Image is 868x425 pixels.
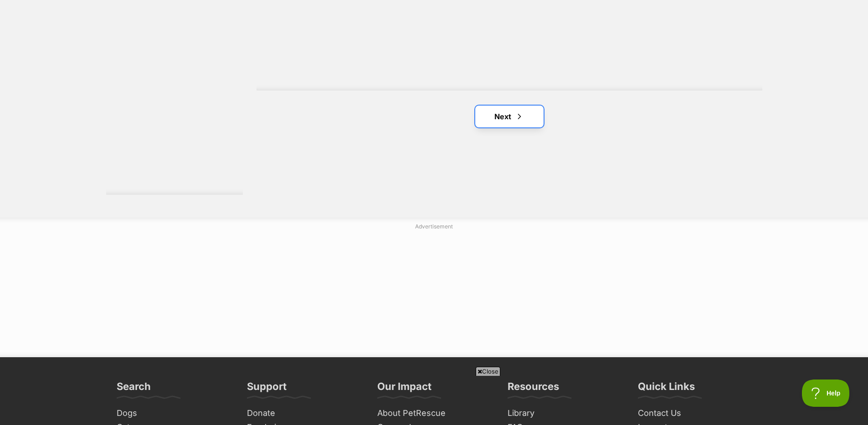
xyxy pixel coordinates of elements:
[257,106,762,127] nav: Pagination
[247,380,287,398] h3: Support
[638,380,695,398] h3: Quick Links
[117,380,151,398] h3: Search
[213,234,655,348] iframe: Advertisement
[475,106,544,127] a: Next page
[802,379,850,407] iframe: Help Scout Beacon - Open
[113,406,234,420] a: Dogs
[476,367,500,376] span: Close
[268,379,600,420] iframe: Advertisement
[634,406,755,420] a: Contact Us
[243,406,365,420] a: Donate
